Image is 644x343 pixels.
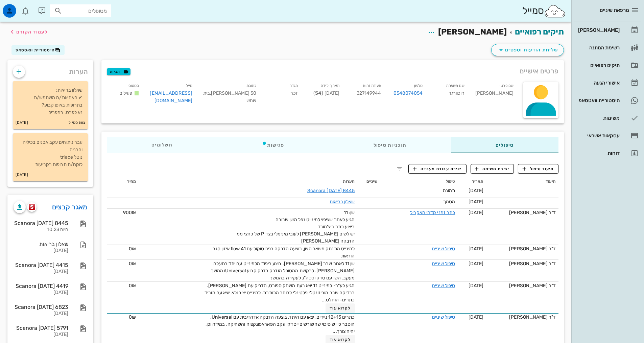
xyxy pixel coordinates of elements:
button: scanora logo [27,202,37,212]
span: , [210,90,211,96]
span: בית שמש [203,90,256,104]
span: יצירת משימה [475,166,509,172]
span: יצירת עבודת מעבדה [413,166,462,172]
a: משימות [574,110,641,126]
span: לעמוד הקודם [16,29,48,35]
th: תאריך [458,176,486,187]
div: תיקים רפואיים [577,63,620,68]
div: עסקאות אשראי [577,133,620,138]
small: תעודת זהות [363,84,381,88]
th: מחיר [107,176,139,187]
div: [PERSON_NAME] [577,27,620,33]
button: תגיות [107,68,130,75]
a: Scanora [DATE] 8445 [307,188,355,193]
span: תשלומים [151,143,172,147]
th: שיניים [358,176,380,187]
div: [DATE] [14,248,68,254]
div: פגישות [217,137,329,153]
div: ד"ר [PERSON_NAME] [489,282,556,289]
span: למינייט התנתק משאר השן, בוצעה הדבקה בפרוטוקול עם flow A1 איזון סגר הוראות [213,246,355,259]
div: זכר [262,81,303,109]
span: כתרים 12+13 ניידים, יצאו עם היתד. בוצעה הדבקה אדהזיבית עם Universal. הוסבר כי יש סיכוי שהשורשים י... [206,314,355,334]
div: [DATE] [14,311,68,317]
span: 0₪ [129,261,136,267]
span: 0₪ [129,246,136,252]
div: Scanora [DATE] 6823 [14,304,68,310]
span: פעילים [119,90,133,96]
span: לקרוא עוד [330,337,351,342]
th: הערות [139,176,357,187]
div: היום 10:23 [14,227,68,233]
small: שם פרטי [500,84,514,88]
small: מייל [186,84,192,88]
img: scanora logo [29,204,35,210]
div: סמייל [522,4,566,18]
th: טיפול [380,176,458,187]
div: [DATE] [14,290,68,296]
small: מגדר [290,84,298,88]
div: Scanora [DATE] 4419 [14,283,68,289]
div: [DATE] [14,269,68,275]
span: [DATE] [469,210,484,215]
img: SmileCloud logo [544,4,566,18]
span: [DATE] [469,199,484,205]
span: [DATE] ( ) [313,90,339,96]
span: [DATE] [469,188,484,193]
span: שן 11 לאחר שבר [PERSON_NAME]. בוצע ריפוד הלמינייט עם יתד בתעלה [PERSON_NAME]. לבקשת המטופל הודבק ... [211,261,355,281]
span: 50 [PERSON_NAME] [210,90,256,96]
span: מסמך [443,199,455,205]
div: [PERSON_NAME] [470,81,519,109]
span: [DATE] [469,246,484,252]
small: צוות סמייל [69,119,85,127]
a: טיפול שיניים [432,283,455,289]
small: סטטוס [128,84,139,88]
div: טיפולים [451,137,558,153]
a: אישורי הגעה [574,75,641,91]
span: תג [20,5,24,9]
span: תיעוד טיפול [523,166,554,172]
button: היסטוריית וואטסאפ [11,45,65,55]
div: היסטוריית וואטסאפ [577,98,620,103]
span: 0₪ [129,314,136,320]
span: [DATE] [469,283,484,289]
button: תיעוד טיפול [518,164,558,174]
div: Scanora [DATE] 8445 [14,220,68,226]
a: כתר זמני קדמי מאקריל [410,210,455,215]
div: Scanora [DATE] 5791 [14,325,68,331]
button: יצירת עבודת מעבדה [408,164,466,174]
div: דוחות [577,151,620,156]
span: מרפאת שיניים [600,7,629,13]
small: [DATE] [16,171,28,179]
a: עסקאות אשראי [574,128,641,144]
span: תגיות [110,69,127,75]
button: לקרוא עוד [326,303,355,313]
div: הערות [7,60,93,80]
div: ד"ר [PERSON_NAME] [489,314,556,321]
div: Scanora [DATE] 4415 [14,262,68,268]
a: שאלון בריאות [330,199,355,205]
a: תיקים רפואיים [515,27,564,37]
a: תיקים רפואיים [574,57,641,73]
button: יצירת משימה [471,164,514,174]
span: 0₪ [129,283,136,289]
a: דוחות [574,145,641,161]
div: ד"ר [PERSON_NAME] [489,245,556,252]
div: ד"ר [PERSON_NAME] [489,209,556,216]
a: טיפול שיניים [432,261,455,267]
button: שליחת הודעות וטפסים [491,44,564,56]
a: מאגר קבצים [52,202,88,212]
span: תמונה [443,188,455,193]
span: 900₪ [123,210,136,215]
div: אישורי הגעה [577,80,620,86]
p: עבר ניתוחים עקב אבנים בכיליה והרניה נוטל triace לוקח/ת תרופות בקביעות [18,139,82,168]
div: ד"ר [PERSON_NAME] [489,260,556,267]
small: כתובת [246,84,257,88]
th: תיעוד [486,176,558,187]
span: [DATE] [469,261,484,267]
a: רשימת המתנה [574,40,641,56]
small: טלפון [414,84,423,88]
div: רשימת המתנה [577,45,620,50]
span: 327149944 [357,90,381,96]
span: שליחת הודעות וטפסים [497,46,558,54]
small: תאריך לידה [321,84,339,88]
